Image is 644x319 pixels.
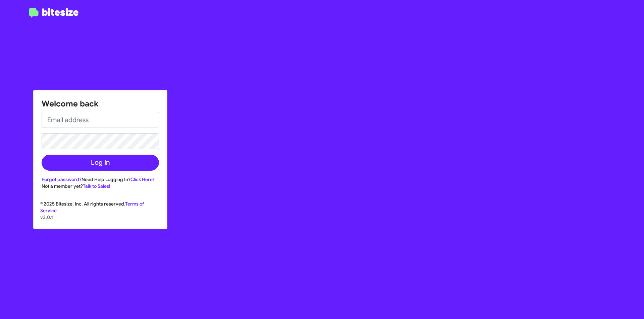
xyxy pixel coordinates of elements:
p: v3.0.1 [40,214,160,221]
a: Forgot password? [42,176,82,182]
a: Click Here! [130,176,154,182]
div: Not a member yet? [42,183,159,189]
button: Log In [42,155,159,171]
h1: Welcome back [42,98,159,109]
div: © 2025 Bitesize, Inc. All rights reserved. [34,201,167,229]
input: Email address [42,112,159,128]
a: Talk to Sales! [83,183,110,189]
div: Need Help Logging In? [42,176,159,183]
